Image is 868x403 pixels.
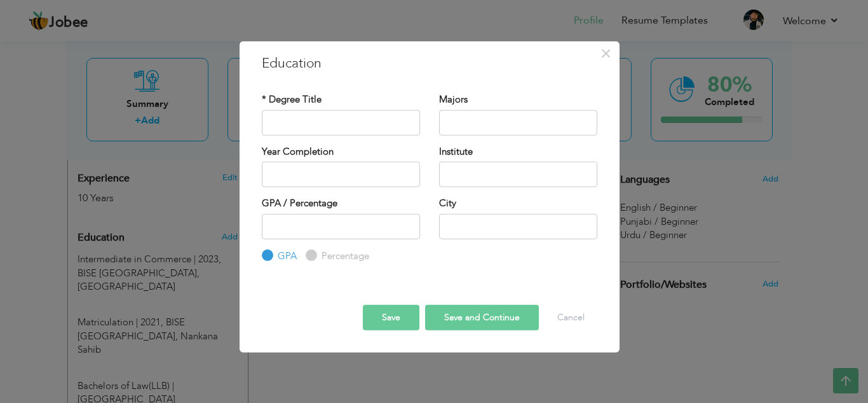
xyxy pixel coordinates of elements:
[439,145,473,158] label: Institute
[363,305,419,330] button: Save
[439,93,468,106] label: Majors
[262,93,322,106] label: * Degree Title
[425,305,539,330] button: Save and Continue
[439,197,456,210] label: City
[262,53,597,73] h3: Education
[600,41,611,64] span: ×
[596,43,616,63] button: Close
[545,305,597,330] button: Cancel
[275,250,297,263] label: GPA
[318,250,369,263] label: Percentage
[262,197,337,210] label: GPA / Percentage
[262,145,334,158] label: Year Completion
